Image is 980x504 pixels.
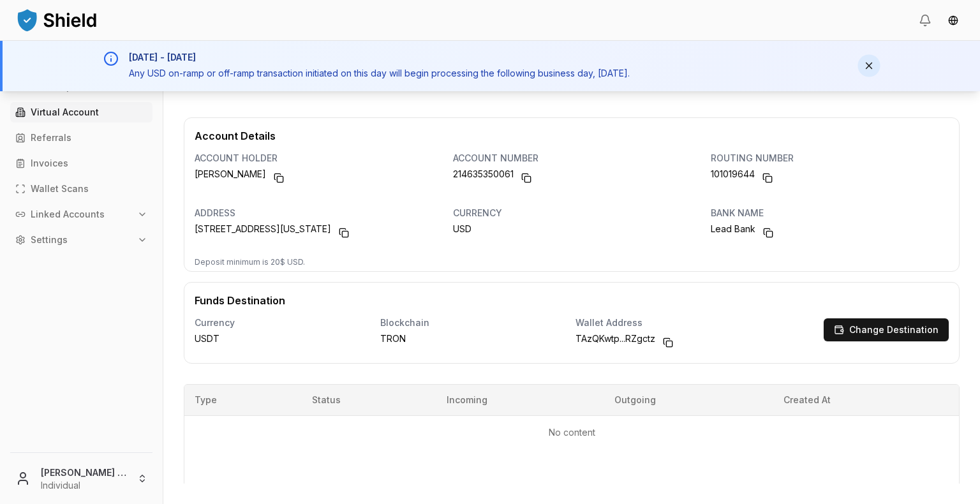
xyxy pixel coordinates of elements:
p: Settings [31,235,68,244]
th: Created At [773,385,959,415]
p: Account Details [184,118,959,144]
p: Referrals [31,133,71,142]
button: Change Destination [824,318,949,341]
button: Copy to clipboard [269,168,289,188]
p: account number [453,154,691,163]
button: Settings [10,230,152,250]
span: TAzQKwtp...RZgctz [575,332,655,353]
button: Copy to clipboard [757,168,778,188]
p: Blockchain [380,318,554,327]
p: Linked Accounts [31,210,105,219]
a: Invoices [10,153,152,174]
button: Copy to clipboard [516,168,537,188]
p: bank name [711,209,949,218]
span: 214635350061 [453,168,514,188]
span: 101019644 [711,168,755,188]
p: routing number [711,154,949,163]
span: [PERSON_NAME] [195,168,266,188]
p: Currency [195,318,360,327]
p: Wallet Address [575,318,803,327]
p: Counterparties [31,82,98,91]
p: Virtual Account [31,108,99,117]
span: USDT [195,332,219,345]
th: Incoming [436,385,604,415]
button: Linked Accounts [10,204,152,225]
span: Deposit minimum is 20$ USD. [184,257,315,267]
img: ShieldPay Logo [15,7,98,33]
span: [STREET_ADDRESS][US_STATE] [195,223,331,243]
h3: [DATE] - [DATE] [129,51,838,64]
th: Status [302,385,436,415]
p: Invoices [31,159,68,168]
p: account holder [195,154,433,163]
button: Copy to clipboard [658,332,678,353]
p: Funds Destination [184,283,295,308]
a: Virtual Account [10,102,152,122]
button: Copy to clipboard [334,223,354,243]
span: USD [453,223,471,235]
button: Copy to clipboard [758,223,778,243]
p: address [195,209,433,218]
p: Individual [41,479,127,492]
span: TRON [380,332,406,345]
p: [PERSON_NAME] [PERSON_NAME] [41,466,127,479]
th: Type [184,385,302,415]
p: Wallet Scans [31,184,89,193]
p: Any USD on-ramp or off-ramp transaction initiated on this day will begin processing the following... [129,66,838,81]
th: Outgoing [604,385,774,415]
span: Lead Bank [711,223,755,243]
p: currency [453,209,691,218]
button: [PERSON_NAME] [PERSON_NAME]Individual [5,458,158,499]
p: No content [195,426,949,439]
p: Change Destination [849,325,939,334]
a: Wallet Scans [10,179,152,199]
button: Dismiss notification [857,55,880,77]
a: Referrals [10,128,152,148]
